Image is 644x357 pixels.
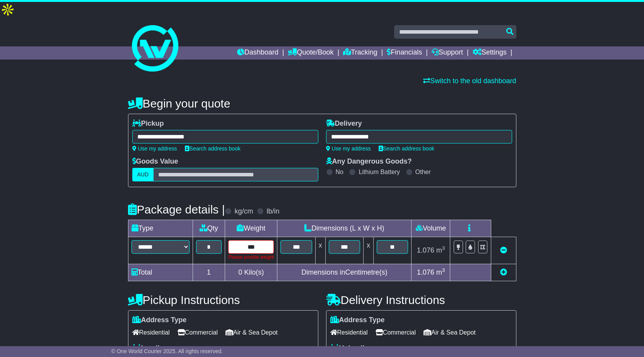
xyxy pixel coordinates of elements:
[326,157,412,166] label: Any Dangerous Goods?
[379,145,434,152] a: Search address book
[193,220,225,237] td: Qty
[432,46,463,60] a: Support
[132,168,154,181] label: AUD
[128,264,193,281] td: Total
[132,145,177,152] a: Use my address
[424,326,476,338] span: Air & Sea Depot
[315,237,325,264] td: x
[387,46,422,60] a: Financials
[436,268,445,276] span: m
[442,267,445,273] sup: 3
[111,348,223,354] span: © One World Courier 2025. All rights reserved.
[234,207,253,216] label: kg/cm
[237,46,278,60] a: Dashboard
[330,316,385,325] label: Address Type
[288,46,333,60] a: Quote/Book
[330,344,373,353] label: Unloading
[225,264,277,281] td: Kilo(s)
[193,264,225,281] td: 1
[326,294,516,306] h4: Delivery Instructions
[436,246,445,254] span: m
[132,120,164,128] label: Pickup
[132,157,178,166] label: Goods Value
[364,237,374,264] td: x
[336,168,343,176] label: No
[238,268,242,276] span: 0
[128,97,516,110] h4: Begin your quote
[412,220,450,237] td: Volume
[225,220,277,237] td: Weight
[415,168,431,176] label: Other
[225,326,278,338] span: Air & Sea Depot
[128,294,318,306] h4: Pickup Instructions
[326,145,371,152] a: Use my address
[500,246,507,254] a: Remove this item
[266,207,279,216] label: lb/in
[326,120,362,128] label: Delivery
[359,168,400,176] label: Lithium Battery
[330,326,368,338] span: Residential
[500,268,507,276] a: Add new item
[417,268,434,276] span: 1.076
[132,316,187,325] label: Address Type
[473,46,507,60] a: Settings
[277,264,412,281] td: Dimensions in Centimetre(s)
[277,220,412,237] td: Dimensions (L x W x H)
[417,246,434,254] span: 1.076
[132,326,170,338] span: Residential
[376,326,416,338] span: Commercial
[128,203,225,216] h4: Package details |
[343,46,377,60] a: Tracking
[228,254,274,261] div: Please provide weight
[442,245,445,251] sup: 3
[423,77,516,85] a: Switch to the old dashboard
[178,326,218,338] span: Commercial
[132,344,168,353] label: Loading
[185,145,241,152] a: Search address book
[128,220,193,237] td: Type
